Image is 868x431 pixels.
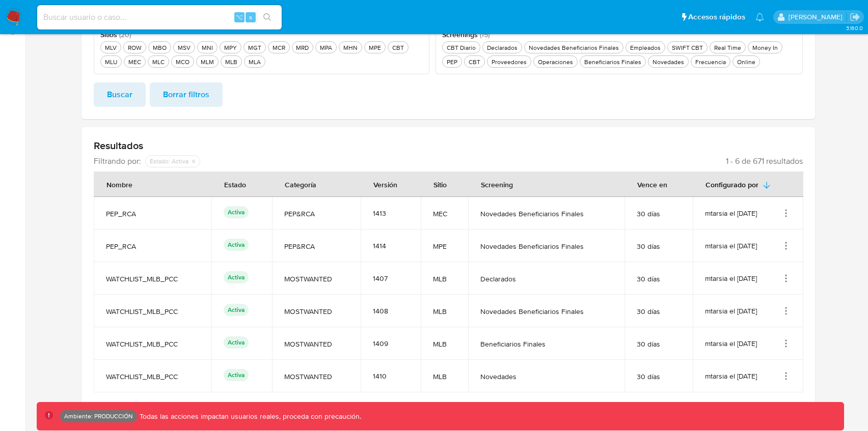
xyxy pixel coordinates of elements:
button: search-icon [257,10,278,24]
span: Accesos rápidos [688,12,745,22]
p: ext_iggorosi@mercadolibre.com [789,12,846,22]
span: 3.160.0 [846,24,863,32]
span: s [249,12,252,22]
a: Salir [850,12,860,22]
p: Ambiente: PRODUCCIÓN [64,414,133,418]
input: Buscar usuario o caso... [37,11,282,24]
a: Notificaciones [755,13,764,21]
span: ⌥ [235,12,243,22]
p: Todas las acciones impactan usuarios reales, proceda con precaución. [137,412,361,421]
